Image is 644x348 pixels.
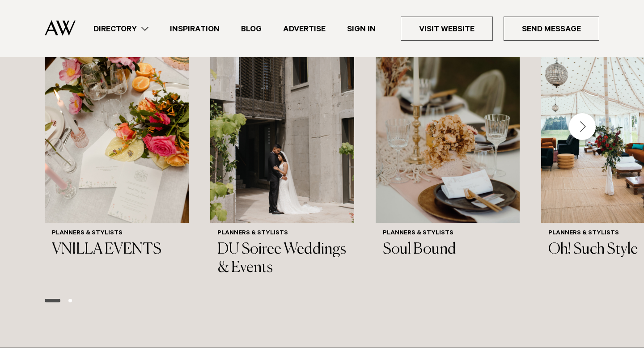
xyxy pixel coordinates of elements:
[376,30,520,223] img: Auckland Weddings Planners & Stylists | Soul Bound
[336,23,386,35] a: Sign In
[45,20,76,36] img: Auckland Weddings Logo
[210,30,354,284] swiper-slide: 2 / 6
[376,30,520,267] a: Auckland Weddings Planners & Stylists | Soul Bound Planners & Stylists Soul Bound
[217,241,347,277] h3: DU Soiree Weddings & Events
[504,17,599,41] a: Send Message
[376,30,520,284] swiper-slide: 3 / 6
[217,230,347,238] h6: Planners & Stylists
[230,23,272,35] a: Blog
[45,30,189,284] swiper-slide: 1 / 6
[210,30,354,284] a: Auckland Weddings Planners & Stylists | DU Soiree Weddings & Events Planners & Stylists DU Soiree...
[159,23,230,35] a: Inspiration
[52,241,182,259] h3: VNILLA EVENTS
[210,30,354,223] img: Auckland Weddings Planners & Stylists | DU Soiree Weddings & Events
[52,230,182,238] h6: Planners & Stylists
[383,230,513,238] h6: Planners & Stylists
[401,17,493,41] a: Visit Website
[383,241,513,259] h3: Soul Bound
[45,30,189,267] a: Auckland Weddings Planners & Stylists | VNILLA EVENTS Planners & Stylists VNILLA EVENTS
[272,23,336,35] a: Advertise
[45,30,189,223] img: Auckland Weddings Planners & Stylists | VNILLA EVENTS
[83,23,159,35] a: Directory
